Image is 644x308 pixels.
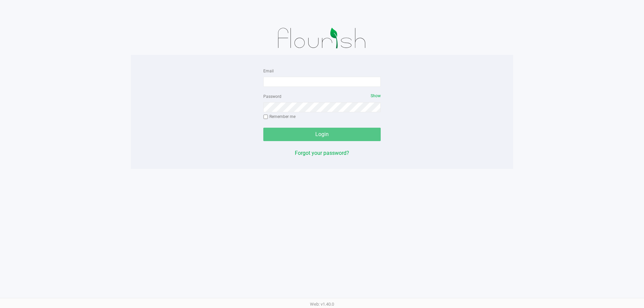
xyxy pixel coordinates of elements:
input: Remember me [263,115,268,119]
label: Remember me [263,114,296,120]
button: Forgot your password? [295,149,349,157]
span: Web: v1.40.0 [310,302,334,307]
label: Password [263,94,281,100]
span: Show [371,94,381,98]
label: Email [263,68,274,74]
